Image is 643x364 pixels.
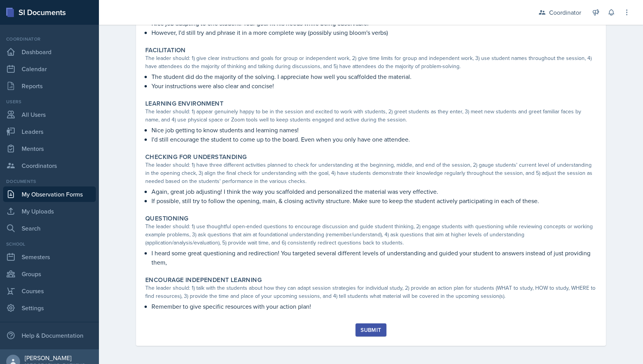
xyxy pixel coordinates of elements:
div: [PERSON_NAME] [25,354,93,362]
label: Questioning [145,215,188,222]
p: Remember to give specific resources with your action plan! [151,302,597,311]
div: The leader should: 1) use thoughtful open-ended questions to encourage discussion and guide stude... [145,222,597,247]
div: The leader should: 1) have three different activities planned to check for understanding at the b... [145,161,597,185]
div: Coordinator [549,8,581,17]
a: My Uploads [3,203,96,219]
a: Dashboard [3,44,96,60]
a: Mentors [3,141,96,156]
a: All Users [3,107,96,122]
a: Settings [3,300,96,316]
p: However, I'd still try and phrase it in a more complete way (possibly using bloom's verbs) [151,28,597,37]
div: Coordinator [3,36,96,43]
a: Leaders [3,124,96,139]
p: Your instructions were also clear and concise! [151,81,597,91]
a: Coordinators [3,158,96,173]
p: Nice job getting to know students and learning names! [151,125,597,135]
div: Users [3,98,96,105]
div: The leader should: 1) talk with the students about how they can adapt session strategies for indi... [145,284,597,300]
div: Help & Documentation [3,328,96,343]
a: My Observation Forms [3,186,96,202]
a: Courses [3,283,96,299]
div: The leader should: 1) give clear instructions and goals for group or independent work, 2) give ti... [145,54,597,70]
div: The leader should: 1) appear genuinely happy to be in the session and excited to work with studen... [145,108,597,124]
div: School [3,241,96,248]
div: Submit [361,327,381,333]
p: I'd still encourage the student to come up to the board. Even when you only have one attendee. [151,135,597,144]
div: Documents [3,178,96,185]
label: Encourage Independent Learning [145,276,262,284]
p: Again, great job adjusting! I think the way you scaffolded and personalized the material was very... [151,187,597,196]
button: Submit [356,323,386,337]
a: Groups [3,266,96,282]
a: Semesters [3,249,96,265]
p: I heard some great questioning and redirection! You targeted several different levels of understa... [151,248,597,267]
p: The student did do the majority of the solving. I appreciate how well you scaffolded the material. [151,72,597,81]
label: Learning Environment [145,100,223,108]
a: Search [3,220,96,236]
label: Checking for Understanding [145,153,247,161]
p: If possible, still try to follow the opening, main, & closing activity structure. Make sure to ke... [151,196,597,205]
a: Reports [3,78,96,94]
a: Calendar [3,61,96,77]
label: Facilitation [145,46,186,54]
